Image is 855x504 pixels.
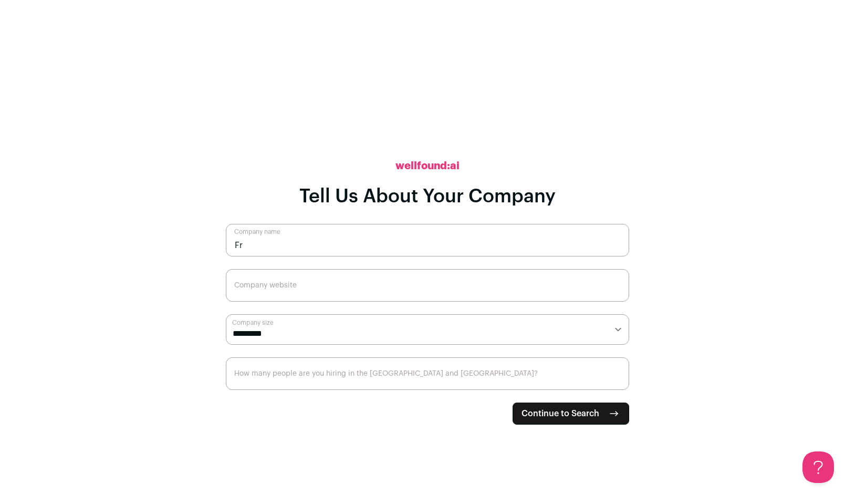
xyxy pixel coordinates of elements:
input: Company name [226,224,629,256]
span: Continue to Search [522,407,599,420]
input: Company website [226,269,629,302]
iframe: Help Scout Beacon - Open [802,451,834,483]
button: Continue to Search [513,403,629,425]
h2: wellfound:ai [395,159,460,173]
h1: Tell Us About Your Company [299,186,556,207]
input: How many people are you hiring in the US and Canada? [226,357,629,390]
